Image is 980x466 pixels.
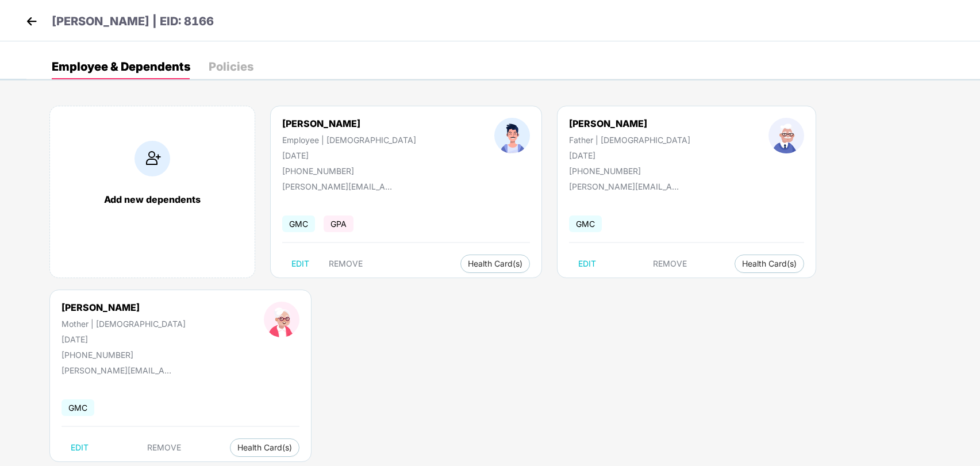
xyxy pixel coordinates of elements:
[644,255,696,273] button: REMOVE
[569,215,602,232] span: GMC
[742,261,797,267] span: Health Card(s)
[62,365,176,375] div: [PERSON_NAME][EMAIL_ADDRESS][DOMAIN_NAME]
[569,135,690,145] div: Father | [DEMOGRAPHIC_DATA]
[329,259,363,268] span: REMOVE
[62,302,186,313] div: [PERSON_NAME]
[52,61,190,72] div: Employee & Dependents
[62,194,243,205] div: Add new dependents
[62,319,186,329] div: Mother | [DEMOGRAPHIC_DATA]
[282,135,416,145] div: Employee | [DEMOGRAPHIC_DATA]
[147,443,181,452] span: REMOVE
[569,255,605,273] button: EDIT
[134,141,170,176] img: addIcon
[460,255,530,273] button: Health Card(s)
[569,182,684,191] div: [PERSON_NAME][EMAIL_ADDRESS][DOMAIN_NAME]
[282,215,315,232] span: GMC
[494,118,530,153] img: profileImage
[768,118,804,153] img: profileImage
[282,255,318,273] button: EDIT
[320,255,372,273] button: REMOVE
[230,438,299,457] button: Health Card(s)
[291,259,309,268] span: EDIT
[264,302,299,337] img: profileImage
[282,118,416,129] div: [PERSON_NAME]
[62,399,94,416] span: GMC
[324,215,353,232] span: GPA
[282,151,416,160] div: [DATE]
[569,151,690,160] div: [DATE]
[71,443,89,452] span: EDIT
[653,259,687,268] span: REMOVE
[468,261,522,267] span: Health Card(s)
[578,259,596,268] span: EDIT
[62,350,186,360] div: [PHONE_NUMBER]
[569,118,690,129] div: [PERSON_NAME]
[237,445,292,450] span: Health Card(s)
[735,255,804,273] button: Health Card(s)
[62,438,98,457] button: EDIT
[282,182,397,191] div: [PERSON_NAME][EMAIL_ADDRESS][DOMAIN_NAME]
[569,166,690,176] div: [PHONE_NUMBER]
[138,438,190,457] button: REMOVE
[52,13,214,30] p: [PERSON_NAME] | EID: 8166
[209,61,253,72] div: Policies
[282,166,416,176] div: [PHONE_NUMBER]
[23,13,40,30] img: back
[62,334,186,344] div: [DATE]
